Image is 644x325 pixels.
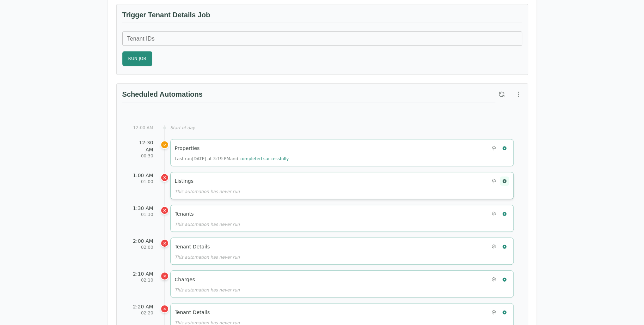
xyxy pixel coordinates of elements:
[131,303,153,310] div: 2:20 AM
[131,237,153,245] div: 2:00 AM
[160,272,169,280] div: Charges was scheduled for 2:10 AM but missed its scheduled time and hasn't run
[500,275,509,284] button: Run Charges now
[500,209,509,218] button: Run Tenants now
[122,89,495,102] h3: Scheduled Automations
[170,125,514,131] div: Start of day
[500,176,509,186] button: Run Listings now
[131,153,153,159] div: 00:30
[175,309,210,316] h5: Tenant Details
[175,177,194,185] h5: Listings
[122,10,522,23] h3: Trigger Tenant Details Job
[175,189,509,194] div: This automation has never run
[160,140,169,149] div: Properties was scheduled for 12:30 AM but ran at a different time (actual run: Today at 3:19 PM)
[131,205,153,212] div: 1:30 AM
[175,210,194,217] h5: Tenants
[495,88,508,101] button: Refresh scheduled automations
[131,125,153,131] div: 12:00 AM
[489,209,498,218] button: Upload Tenants file
[160,173,169,182] div: Listings was scheduled for 1:00 AM but missed its scheduled time and hasn't run
[131,310,153,316] div: 02:20
[160,239,169,247] div: Tenant Details was scheduled for 2:00 AM but missed its scheduled time and hasn't run
[489,242,498,251] button: Upload Tenant Details file
[122,51,152,66] button: Run Job
[131,270,153,277] div: 2:10 AM
[489,144,498,153] button: Upload Properties file
[160,206,169,215] div: Tenants was scheduled for 1:30 AM but missed its scheduled time and hasn't run
[500,308,509,317] button: Run Tenant Details now
[131,212,153,217] div: 01:30
[175,243,210,250] h5: Tenant Details
[489,308,498,317] button: Upload Tenant Details file
[175,254,509,260] div: This automation has never run
[512,88,525,101] button: More options
[175,287,509,293] div: This automation has never run
[489,176,498,186] button: Upload Listings file
[489,275,498,284] button: Upload Charges file
[131,172,153,179] div: 1:00 AM
[160,305,169,313] div: Tenant Details was scheduled for 2:20 AM but missed its scheduled time and hasn't run
[175,276,195,283] h5: Charges
[175,145,200,152] h5: Properties
[131,179,153,185] div: 01:00
[239,156,289,161] span: completed successfully
[131,139,153,153] div: 12:30 AM
[500,144,509,153] button: Run Properties now
[175,156,289,161] span: Last ran [DATE] at 3:19 PM and
[131,245,153,250] div: 02:00
[131,277,153,283] div: 02:10
[500,242,509,251] button: Run Tenant Details now
[175,222,509,227] div: This automation has never run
